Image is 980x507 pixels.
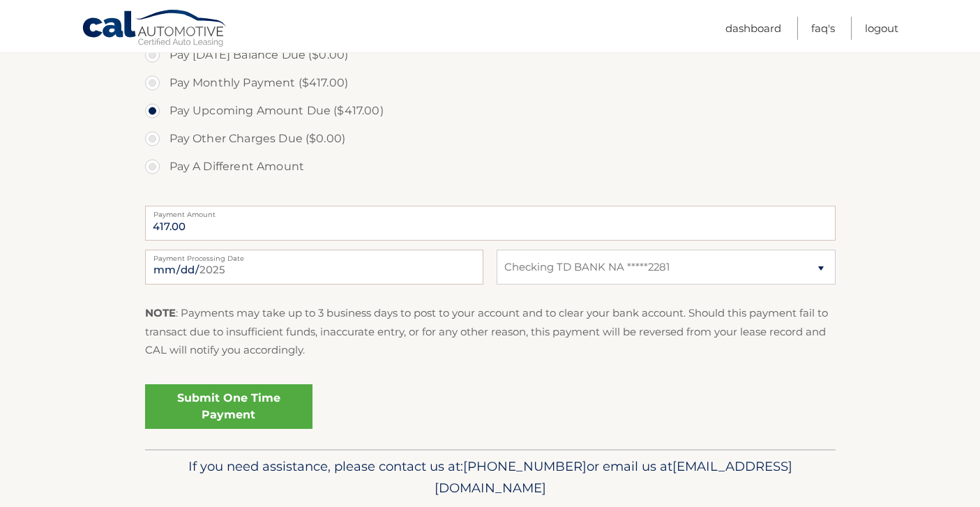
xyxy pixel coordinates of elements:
[145,69,836,97] label: Pay Monthly Payment ($417.00)
[145,306,176,319] strong: NOTE
[865,17,898,40] a: Logout
[145,125,836,153] label: Pay Other Charges Due ($0.00)
[145,41,836,69] label: Pay [DATE] Balance Due ($0.00)
[811,17,835,40] a: FAQ's
[145,250,483,285] input: Payment Date
[82,9,228,50] a: Cal Automotive
[145,206,836,217] label: Payment Amount
[145,153,836,181] label: Pay A Different Amount
[154,455,827,500] p: If you need assistance, please contact us at: or email us at
[145,250,483,261] label: Payment Processing Date
[145,206,836,241] input: Payment Amount
[463,458,587,474] span: [PHONE_NUMBER]
[145,384,312,429] a: Submit One Time Payment
[145,97,836,125] label: Pay Upcoming Amount Due ($417.00)
[145,304,836,359] p: : Payments may take up to 3 business days to post to your account and to clear your bank account....
[725,17,781,40] a: Dashboard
